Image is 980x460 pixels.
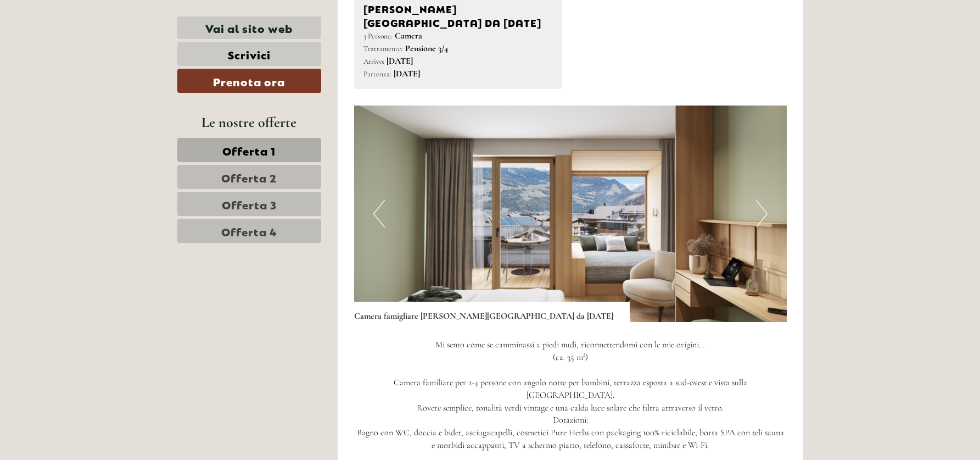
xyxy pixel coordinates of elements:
span: Offerta 1 [222,142,276,158]
b: Pensione 3/4 [405,43,448,54]
span: Offerta 2 [221,169,277,185]
p: Mi sento come se camminassi a piedi nudi, riconnettendomi con le mie origini… (ca. 35 m²) Camera ... [354,339,787,452]
button: Next [756,200,768,228]
div: Camera famigliare [PERSON_NAME][GEOGRAPHIC_DATA] da [DATE] [354,302,630,323]
span: Offerta 3 [222,196,277,212]
button: Previous [373,200,385,228]
div: Buon giorno, come possiamo aiutarla? [8,30,152,63]
b: Camera [395,30,422,41]
small: Partenza: [363,69,391,79]
small: 11:11 [16,53,147,61]
a: Vai al sito web [177,16,321,39]
div: Le nostre offerte [177,112,321,132]
small: Trattamento: [363,44,403,53]
div: martedì [191,8,242,27]
div: [GEOGRAPHIC_DATA] [16,32,147,41]
a: Scrivici [177,42,321,66]
a: Prenota ora [177,69,321,93]
span: Offerta 4 [221,223,277,239]
img: image [354,106,787,322]
b: [DATE] [394,68,420,79]
button: Invia [368,285,433,309]
small: Arrivo: [363,57,384,66]
small: 3 Persone: [363,31,393,41]
b: [DATE] [387,56,413,66]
